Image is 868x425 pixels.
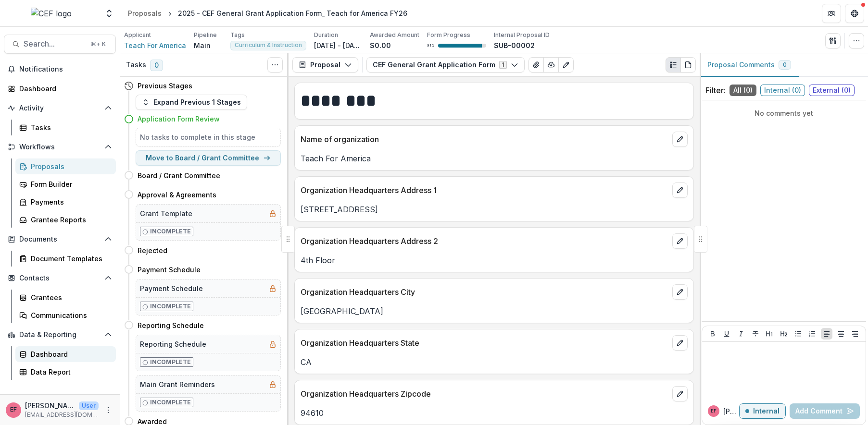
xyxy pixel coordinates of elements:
p: Organization Headquarters Address 2 [301,235,668,247]
button: edit [672,386,688,401]
p: $0.00 [370,40,391,50]
p: Awarded Amount [370,31,419,39]
p: Incomplete [150,398,191,407]
button: Edit as form [558,57,574,73]
button: Expand Previous 1 Stages [136,95,247,110]
div: Dashboard [19,84,108,94]
button: Underline [721,328,732,340]
p: Internal [753,407,780,415]
a: Dashboard [15,346,116,362]
p: 91 % [427,42,434,49]
button: Move to Board / Grant Committee [136,150,281,166]
button: Strike [750,328,761,340]
a: Grantees [15,290,116,305]
div: Tasks [31,122,108,133]
p: Applicant [124,31,151,39]
h4: Reporting Schedule [138,320,204,330]
span: 0 [783,61,787,68]
button: Bullet List [793,328,804,340]
a: Communications [15,307,116,323]
h5: No tasks to complete in this stage [140,132,277,142]
p: Incomplete [150,302,191,311]
a: Grantee Reports [15,212,116,228]
button: CEF General Grant Application Form1 [366,57,525,73]
button: PDF view [680,57,696,73]
span: All ( 0 ) [730,85,756,96]
button: edit [672,284,688,300]
div: Data Report [31,367,108,377]
button: Search... [4,35,116,54]
span: Search... [24,39,85,49]
img: CEF logo [31,8,72,19]
h4: Payment Schedule [138,265,201,275]
span: Curriculum & Instruction [235,42,302,49]
button: Open Contacts [4,270,116,286]
span: Workflows [19,143,101,151]
button: Ordered List [806,328,818,340]
button: Plaintext view [666,57,681,73]
button: Get Help [845,4,864,23]
p: Organization Headquarters Address 1 [301,184,668,196]
button: Bold [707,328,718,340]
h4: Previous Stages [138,81,192,91]
button: Heading 2 [778,328,790,340]
button: edit [672,132,688,147]
span: Activity [19,104,101,112]
span: Notifications [19,65,112,73]
div: 2025 - CEF General Grant Application Form_ Teach for America FY26 [178,8,407,18]
p: [EMAIL_ADDRESS][DOMAIN_NAME] [25,411,99,419]
p: Incomplete [150,358,191,366]
p: Pipeline [194,31,217,39]
button: Proposal [292,57,358,73]
h5: Reporting Schedule [140,339,206,349]
button: Open Documents [4,231,116,247]
div: Dashboard [31,349,108,359]
a: Proposals [15,158,116,174]
div: Erendira Flores [711,409,717,413]
div: Grantee Reports [31,215,108,225]
button: View Attached Files [528,57,544,73]
p: No comments yet [705,108,862,118]
h5: Payment Schedule [140,283,203,293]
p: Duration [314,31,338,39]
button: Partners [822,4,841,23]
a: Teach For America [124,40,186,50]
a: Form Builder [15,176,116,192]
button: Open entity switcher [102,4,116,23]
button: More [102,404,114,416]
p: CA [301,356,688,368]
button: Internal [739,403,786,419]
p: Incomplete [150,227,191,236]
button: Align Left [821,328,832,340]
h4: Approval & Agreements [138,190,216,200]
p: SUB-00002 [494,40,535,50]
div: Proposals [128,8,162,18]
h4: Rejected [138,245,167,255]
h5: Grant Template [140,208,192,219]
a: Tasks [15,120,116,135]
button: Align Right [849,328,861,340]
button: Open Activity [4,100,116,116]
span: Internal ( 0 ) [760,85,805,96]
p: Filter: [705,85,726,96]
button: edit [672,233,688,249]
p: [STREET_ADDRESS] [301,204,688,215]
button: edit [672,182,688,198]
p: Organization Headquarters Zipcode [301,388,668,400]
p: Tags [230,31,245,39]
span: Data & Reporting [19,331,101,339]
button: Toggle View Cancelled Tasks [267,57,283,73]
p: 4th Floor [301,255,688,266]
p: 94610 [301,407,688,419]
button: edit [672,335,688,351]
nav: breadcrumb [124,6,411,20]
div: Document Templates [31,254,108,264]
a: Document Templates [15,251,116,267]
div: Communications [31,310,108,320]
p: Form Progress [427,31,470,39]
button: Open Data & Reporting [4,327,116,342]
button: Open Workflows [4,139,116,155]
div: Grantees [31,292,108,303]
h3: Tasks [126,61,146,69]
